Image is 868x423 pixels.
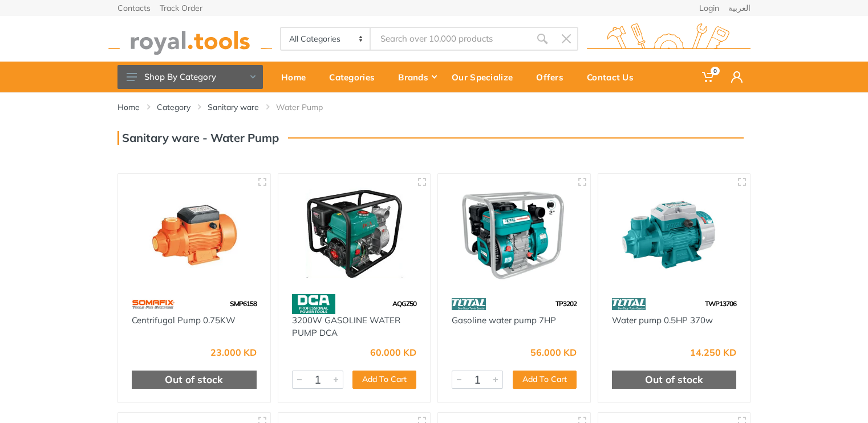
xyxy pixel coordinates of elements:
a: 3200W GASOLINE WATER PUMP DCA [292,315,400,339]
div: 14.250 KD [690,348,736,357]
span: 0 [711,67,720,75]
a: العربية [728,4,751,12]
a: Offers [528,62,579,92]
img: Royal Tools - Water pump 0.5HP 370w [609,184,740,283]
h3: Sanitary ware - Water Pump [117,131,279,145]
img: 86.webp [452,294,486,314]
img: Royal Tools - Centrifugal Pump 0.75KW [128,184,260,283]
div: Our Specialize [444,65,528,89]
div: Home [273,65,321,89]
a: Contacts [117,4,151,12]
button: Add To Cart [352,371,416,389]
div: Contact Us [579,65,649,89]
span: SMP6158 [230,299,257,308]
a: 0 [694,62,723,92]
a: Track Order [160,4,202,12]
img: royal.tools Logo [587,23,751,55]
img: 58.webp [292,294,335,314]
button: Add To Cart [513,371,577,389]
span: TWP13706 [705,299,736,308]
img: royal.tools Logo [108,23,272,55]
a: Home [117,101,140,113]
div: 56.000 KD [530,348,577,357]
div: Out of stock [612,371,737,389]
div: 23.000 KD [210,348,257,357]
a: Sanitary ware [208,101,259,113]
a: Water pump 0.5HP 370w [612,315,713,326]
span: AQGZ50 [392,299,416,308]
nav: breadcrumb [117,101,751,113]
button: Shop By Category [117,65,263,89]
div: Brands [390,65,444,89]
img: Royal Tools - 3200W GASOLINE WATER PUMP DCA [289,184,420,283]
img: Royal Tools - Gasoline water pump 7HP [448,184,580,283]
div: Out of stock [132,371,257,389]
img: 60.webp [132,294,175,314]
a: Gasoline water pump 7HP [452,315,556,326]
li: Water Pump [276,101,340,113]
a: Category [157,101,190,113]
div: Categories [321,65,390,89]
a: Home [273,62,321,92]
span: TP3202 [555,299,577,308]
input: Site search [371,27,530,51]
div: 60.000 KD [370,348,416,357]
a: Centrifugal Pump 0.75KW [132,315,236,326]
a: Categories [321,62,390,92]
a: Contact Us [579,62,649,92]
a: Login [699,4,719,12]
select: Category [281,28,371,50]
div: Offers [528,65,579,89]
img: 86.webp [612,294,646,314]
a: Our Specialize [444,62,528,92]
